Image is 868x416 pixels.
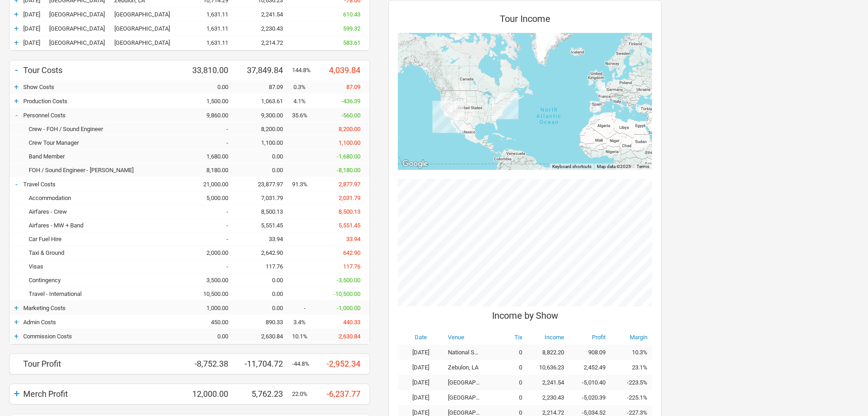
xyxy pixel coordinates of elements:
[292,181,315,188] div: 91.3%
[183,112,237,119] div: 9,860.00
[10,332,23,341] div: +
[10,96,23,105] div: +
[339,333,360,340] span: 2,630.84
[237,333,292,340] div: 2,630.84
[485,345,527,360] td: 0
[10,38,23,47] div: +
[292,305,315,311] div: -
[398,360,443,375] td: [DATE]
[183,11,237,18] div: 1,631.11
[569,375,611,390] td: -5,010.40
[23,84,183,90] div: Show Costs
[341,98,360,105] span: -436.39
[23,249,183,256] div: Taxi & Ground
[343,249,360,256] span: 642.90
[398,345,443,360] td: [DATE]
[23,11,114,18] div: London
[398,306,652,330] div: Income by Show
[237,208,292,215] div: 8,500.13
[292,319,315,326] div: 3.4%
[527,375,569,390] td: 2,241.54
[237,25,292,32] div: 2,230.43
[610,390,652,405] td: -225.1%
[237,139,292,146] div: 1,100.00
[569,390,611,405] td: -5,020.39
[292,112,315,119] div: 35.6%
[23,39,114,46] div: London
[329,65,360,75] span: 4,039.84
[443,390,485,405] td: [GEOGRAPHIC_DATA]
[485,375,527,390] td: 0
[398,10,652,33] div: Tour Income
[443,345,485,360] td: National Sawdust
[237,84,292,90] div: 87.09
[237,39,292,46] div: 2,214.72
[334,290,360,297] span: -10,500.00
[183,319,237,326] div: 450.00
[327,359,360,369] span: -2,952.34
[10,10,23,19] div: +
[485,330,527,345] th: Tix
[183,153,237,160] div: 1,680.00
[183,359,237,369] div: -8,752.38
[10,179,23,189] div: -
[485,390,527,405] td: 0
[339,195,360,201] span: 2,031.79
[346,84,360,90] span: 87.09
[341,112,360,119] span: -560.00
[443,330,485,345] th: Venue
[237,167,292,174] div: 0.00
[237,389,292,399] div: 5,762.23
[292,98,315,105] div: 4.1%
[443,360,485,375] td: Zebulon, LA
[183,39,237,46] div: 1,631.11
[398,390,443,405] td: [DATE]
[10,24,23,33] div: +
[183,195,237,201] div: 5,000.00
[346,236,360,242] span: 33.94
[23,153,183,160] div: Band Member
[237,249,292,256] div: 2,642.90
[23,65,183,75] div: Tour Costs
[527,330,569,345] th: Income
[569,330,611,345] th: Profit
[10,317,23,326] div: +
[183,305,237,311] div: 1,000.00
[292,390,315,397] div: 22.0%
[610,360,652,375] td: 23.1%
[23,222,183,229] div: Airfares - MW + Band
[398,375,443,390] td: [DATE]
[23,98,183,105] div: Production Costs
[327,389,360,399] span: -6,237.77
[343,25,360,32] span: 599.32
[23,333,183,340] div: Commission Costs
[569,360,611,375] td: 2,452.49
[23,181,183,188] div: Travel Costs
[183,263,237,270] div: -
[183,389,237,399] div: 12,000.00
[343,39,360,46] span: 583.61
[237,277,292,284] div: 0.00
[23,236,183,242] div: Car Fuel Hire
[23,290,183,297] div: Travel - International
[598,83,605,89] div: London, England (2,214.72)
[237,65,292,75] div: 37,849.84
[337,167,360,174] span: -8,180.00
[183,181,237,188] div: 21,000.00
[237,153,292,160] div: 0.00
[23,389,183,399] div: Merch Profit
[183,249,237,256] div: 2,000.00
[23,39,40,46] span: [DATE]
[183,208,237,215] div: -
[432,101,464,133] div: Los Angeles, California (10,636.23)
[400,158,430,170] img: Google
[237,319,292,326] div: 890.33
[183,126,237,132] div: -
[23,277,183,284] div: Contingency
[183,222,237,229] div: -
[400,158,430,170] a: Open this area in Google Maps (opens a new window)
[23,195,183,201] div: Accommodation
[343,11,360,18] span: 610.43
[339,139,360,146] span: 1,100.00
[552,163,591,170] button: Keyboard shortcuts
